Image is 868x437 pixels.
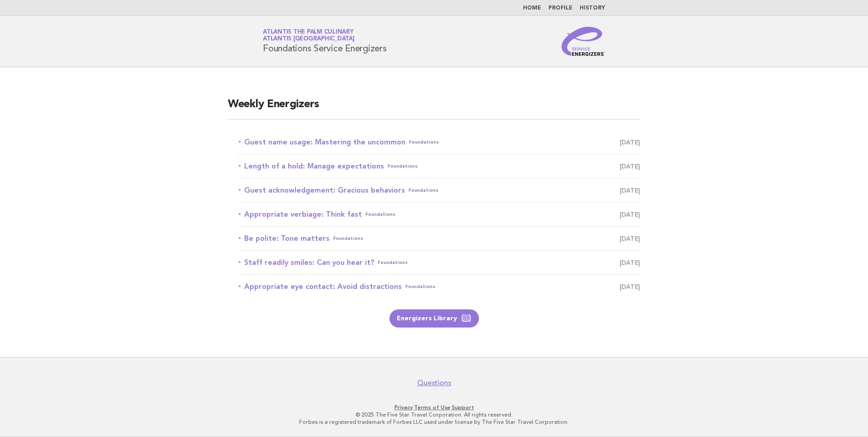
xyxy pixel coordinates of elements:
[239,208,640,221] a: Appropriate verbiage: Think fastFoundations [DATE]
[263,36,355,42] span: Atlantis [GEOGRAPHIC_DATA]
[263,29,355,42] a: Atlantis The Palm CulinaryAtlantis [GEOGRAPHIC_DATA]
[523,5,541,11] a: Home
[548,5,572,11] a: Profile
[156,404,712,411] p: · ·
[239,136,640,149] a: Guest name usage: Mastering the uncommonFoundations [DATE]
[239,280,640,293] a: Appropriate eye contact: Avoid distractionsFoundations [DATE]
[395,404,413,411] a: Privacy
[405,280,435,293] span: Foundations
[562,27,605,56] img: Service Energizers
[239,160,640,173] a: Length of a hold: Manage expectationsFoundations [DATE]
[156,418,712,426] p: Forbes is a registered trademark of Forbes LLC used under license by The Five Star Travel Corpora...
[409,184,439,197] span: Foundations
[333,232,363,245] span: Foundations
[620,232,640,245] span: [DATE]
[156,411,712,418] p: © 2025 The Five Star Travel Corporation. All rights reserved.
[228,97,640,119] h2: Weekly Energizers
[239,232,640,245] a: Be polite: Tone mattersFoundations [DATE]
[452,404,474,411] a: Support
[409,136,439,149] span: Foundations
[263,30,387,53] h1: Foundations Service Energizers
[378,256,408,269] span: Foundations
[620,184,640,197] span: [DATE]
[620,280,640,293] span: [DATE]
[365,208,395,221] span: Foundations
[388,160,418,173] span: Foundations
[580,5,605,11] a: History
[620,160,640,173] span: [DATE]
[239,184,640,197] a: Guest acknowledgement: Gracious behaviorsFoundations [DATE]
[620,256,640,269] span: [DATE]
[620,208,640,221] span: [DATE]
[417,378,451,387] a: Questions
[620,136,640,149] span: [DATE]
[414,404,450,411] a: Terms of Use
[390,309,479,328] a: Energizers Library
[239,256,640,269] a: Staff readily smiles: Can you hear it?Foundations [DATE]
